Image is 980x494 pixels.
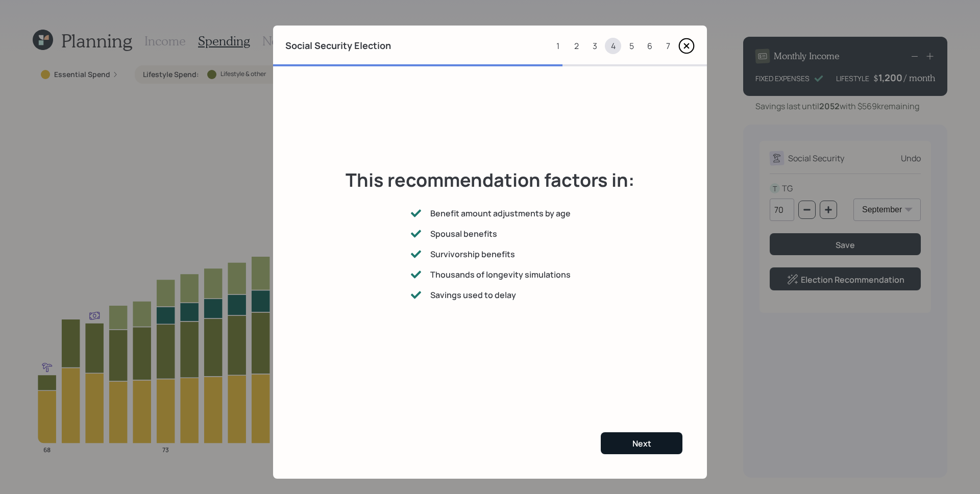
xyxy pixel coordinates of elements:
[632,438,651,449] div: Next
[568,38,584,54] div: 2
[430,289,516,301] label: Savings used to delay
[430,249,515,260] label: Survivorship benefits
[285,40,391,52] h4: Social Security Election
[642,38,658,54] div: 6
[430,269,571,280] label: Thousands of longevity simulations
[346,169,634,191] h1: This recommendation factors in:
[430,208,571,219] label: Benefit amount adjustments by age
[430,228,497,239] label: Spousal benefits
[586,38,603,54] div: 3
[605,38,621,54] div: 4
[623,38,640,54] div: 5
[660,38,676,54] div: 7
[550,38,566,54] div: 1
[601,432,682,454] button: Next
